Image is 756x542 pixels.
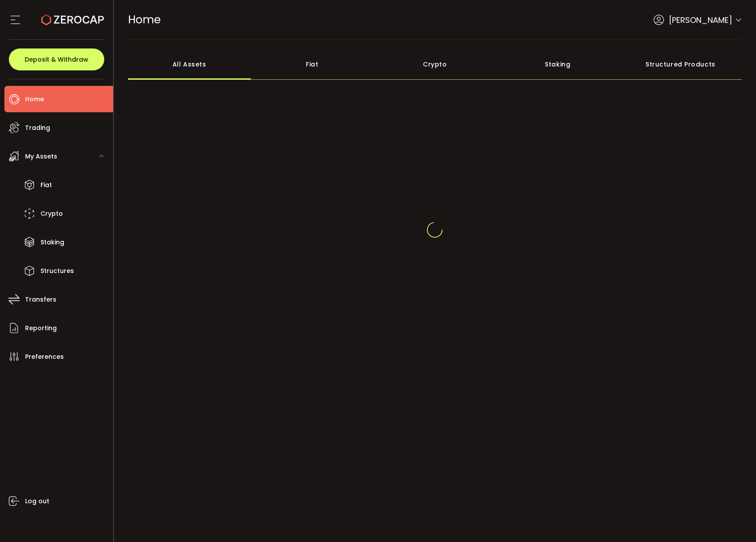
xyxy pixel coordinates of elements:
[374,49,496,80] div: Crypto
[40,265,74,277] span: Structures
[25,350,64,363] span: Preferences
[25,495,49,508] span: Log out
[619,49,742,80] div: Structured Products
[496,49,619,80] div: Staking
[669,14,732,26] span: [PERSON_NAME]
[25,122,50,134] span: Trading
[25,293,56,306] span: Transfers
[25,322,57,335] span: Reporting
[128,12,161,27] span: Home
[128,49,251,80] div: All Assets
[25,150,57,163] span: My Assets
[25,93,44,106] span: Home
[251,49,374,80] div: Fiat
[25,56,88,63] span: Deposit & Withdraw
[40,207,63,220] span: Crypto
[40,236,64,249] span: Staking
[40,179,52,192] span: Fiat
[9,48,104,70] button: Deposit & Withdraw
